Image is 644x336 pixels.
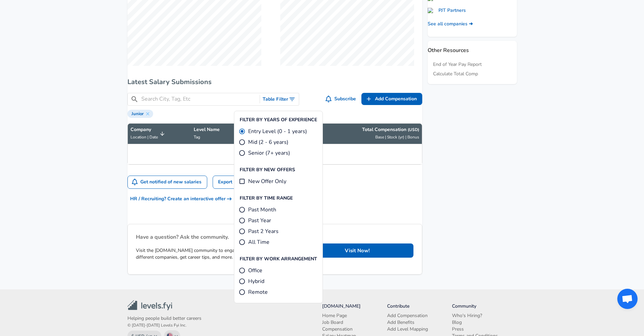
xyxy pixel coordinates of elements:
a: Press [452,326,465,333]
p: Helping people build better careers [127,315,201,322]
li: Contribute [387,303,452,310]
p: Company [130,126,158,133]
span: © [DATE]-[DATE] Levels Fyi Inc. [127,322,187,328]
button: (USD) [408,127,419,133]
span: Remote [248,288,268,296]
li: [DOMAIN_NAME] [322,303,387,310]
p: Level Name [194,126,236,133]
span: Past 2 Years [248,227,279,235]
table: Salary Submissions [127,123,422,165]
div: Open chat [617,289,638,309]
p: Filter By Time Range [240,195,293,202]
a: See all companies ➜ [428,21,473,27]
a: Compensation [322,326,354,333]
span: Office [248,266,262,275]
span: HR / Recruiting? Create an interactive offer [130,195,232,203]
p: Other Resources [428,41,517,54]
span: Past Year [248,216,271,225]
span: CompanyLocation | Date [130,126,167,141]
span: Past Month [248,206,276,214]
span: Location | Date [130,134,158,140]
button: Toggle Search Filters [260,93,299,106]
li: Community [452,303,517,310]
a: Add Benefits [387,319,415,326]
a: Export Data [213,176,250,189]
a: Add Compensation [387,312,429,319]
a: Calculate Total Comp [433,71,478,77]
p: Filter By Work Arrangement [240,256,317,262]
span: Senior (7+ years) [248,149,290,157]
a: Add Compensation [361,93,422,105]
span: All Time [248,238,269,246]
div: Junior [127,110,153,118]
a: End of Year Pay Report [433,61,482,68]
p: Visit the [DOMAIN_NAME] community to engage with employees across different companies, get career... [136,247,296,261]
img: levels.fyi [127,300,172,310]
span: Mid (2 - 6 years) [248,138,288,146]
h6: Latest Salary Submissions [127,77,422,87]
a: Add Level Mapping [387,326,429,333]
button: Subscribe [324,93,359,105]
span: Entry Level (0 - 1 years) [248,127,307,135]
span: Hybrid [248,277,264,285]
td: No salaries found [128,144,422,164]
a: Visit Now! [301,243,413,258]
span: New Offer Only [248,177,286,185]
span: Junior [129,111,146,117]
button: HR / Recruiting? Create an interactive offer [127,193,234,205]
a: Who's Hiring? [452,312,483,319]
img: pjtpartners.com [428,8,436,13]
h6: Have a question? Ask the community. [136,232,296,242]
p: Filter By New Offers [240,166,295,173]
p: Total Compensation [362,126,419,133]
a: PJT Partners [428,7,466,14]
a: Job Board [322,319,344,326]
input: Search City, Tag, Etc [141,95,257,103]
span: Tag [194,134,200,140]
a: Blog [452,319,463,326]
span: Base | Stock (yr) | Bonus [375,134,419,140]
span: Total Compensation (USD) Base | Stock (yr) | Bonus [316,126,419,141]
a: Home Page [322,312,348,319]
span: Add Compensation [375,95,417,103]
p: Filter By Years Of Experience [240,117,317,123]
button: Get notified of new salaries [128,176,207,188]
